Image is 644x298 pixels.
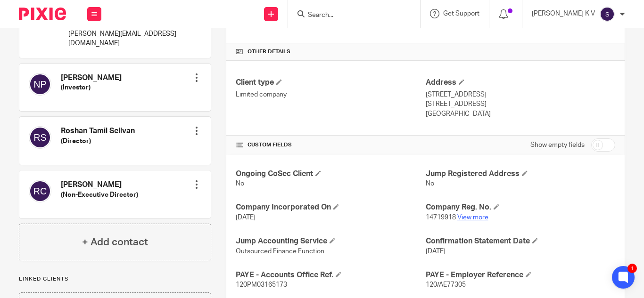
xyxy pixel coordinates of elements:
label: Show empty fields [530,140,585,150]
span: 14719918 [426,214,456,221]
p: Limited company [236,90,425,99]
img: svg%3E [29,73,51,96]
a: View more [457,214,488,221]
span: Get Support [443,10,479,17]
span: [DATE] [236,214,256,221]
h4: Jump Registered Address [426,169,615,179]
h4: Jump Accounting Service [236,236,425,246]
p: [STREET_ADDRESS] [426,90,615,99]
span: Other details [248,48,290,56]
h4: PAYE - Accounts Office Ref. [236,270,425,280]
img: svg%3E [600,7,615,22]
p: [GEOGRAPHIC_DATA] [426,109,615,119]
h4: [PERSON_NAME] [61,180,138,190]
span: [DATE] [426,248,446,255]
h5: (Director) [61,137,135,146]
h4: Company Reg. No. [426,202,615,212]
span: 120/AE77305 [426,282,466,288]
h4: CUSTOM FIELDS [236,141,425,149]
p: Linked clients [19,275,211,283]
h4: Address [426,78,615,88]
h4: PAYE - Employer Reference [426,270,615,280]
div: 1 [627,264,637,273]
h4: Confirmation Statement Date [426,236,615,246]
img: svg%3E [29,180,51,202]
h4: + Add contact [82,235,148,250]
span: No [236,180,244,187]
img: svg%3E [29,126,51,149]
span: 120PM03165173 [236,282,287,288]
h4: Roshan Tamil Sellvan [61,126,135,136]
img: Pixie [19,8,66,20]
span: No [426,180,434,187]
h4: Company Incorporated On [236,202,425,212]
p: [PERSON_NAME][EMAIL_ADDRESS][DOMAIN_NAME] [68,29,180,48]
h5: (Non-Executive Director) [61,190,138,200]
p: [PERSON_NAME] K V [532,9,595,18]
h4: Ongoing CoSec Client [236,169,425,179]
p: [STREET_ADDRESS] [426,99,615,109]
h4: [PERSON_NAME] [61,73,122,83]
input: Search [307,11,392,20]
span: Outsourced Finance Function [236,248,324,255]
h5: (Investor) [61,83,122,92]
h4: Client type [236,78,425,88]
